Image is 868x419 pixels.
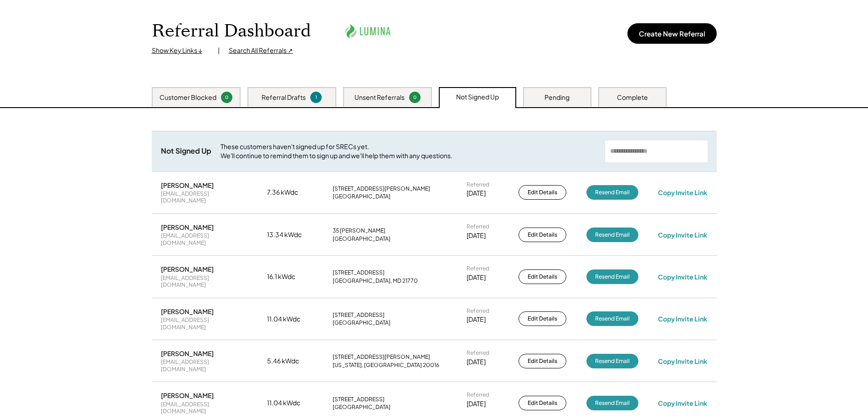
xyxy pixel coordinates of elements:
div: Referred [467,223,489,230]
div: Copy Invite Link [658,188,707,197]
div: Referred [467,349,489,357]
div: Not Signed Up [161,146,211,156]
div: [PERSON_NAME] [161,265,214,273]
div: Copy Invite Link [658,315,707,323]
div: 11.04 kWdc [267,398,313,408]
div: Not Signed Up [456,93,499,102]
div: [DATE] [467,315,486,324]
div: [STREET_ADDRESS] [333,396,385,403]
div: [STREET_ADDRESS] [333,311,385,319]
div: [DATE] [467,273,486,282]
div: [PERSON_NAME] [161,181,214,189]
div: [EMAIL_ADDRESS][DOMAIN_NAME] [161,358,247,372]
button: Edit Details [519,311,566,326]
div: Complete [617,93,648,102]
div: Search All Referrals ↗ [229,46,293,55]
div: Referred [467,265,489,272]
div: Copy Invite Link [658,357,707,365]
div: Copy Invite Link [658,231,707,239]
div: [DATE] [467,189,486,198]
div: 11.04 kWdc [267,315,313,324]
div: [EMAIL_ADDRESS][DOMAIN_NAME] [161,316,247,331]
div: [GEOGRAPHIC_DATA] [333,403,390,411]
div: 0 [411,94,419,101]
div: | [218,46,220,55]
div: [GEOGRAPHIC_DATA], MD 21770 [333,277,418,285]
div: [GEOGRAPHIC_DATA] [333,193,390,200]
div: [EMAIL_ADDRESS][DOMAIN_NAME] [161,232,247,246]
div: 13.34 kWdc [267,230,313,239]
button: Edit Details [519,269,566,284]
button: Resend Email [586,185,638,200]
button: Resend Email [586,269,638,284]
div: 16.1 kWdc [267,272,313,281]
div: Copy Invite Link [658,399,707,407]
div: [DATE] [467,357,486,367]
div: [PERSON_NAME] [161,349,214,357]
div: Pending [544,93,570,102]
div: [GEOGRAPHIC_DATA] [333,319,390,326]
div: 7.36 kWdc [267,188,313,197]
button: Resend Email [586,311,638,326]
div: [GEOGRAPHIC_DATA] [333,235,390,243]
div: 0 [222,94,231,101]
div: [STREET_ADDRESS][PERSON_NAME] [333,353,430,361]
div: Referred [467,181,489,188]
div: 5.46 kWdc [267,357,313,366]
div: Referred [467,391,489,398]
h1: Referral Dashboard [152,21,311,42]
img: lumina.png [343,19,393,44]
div: Unsent Referrals [354,93,405,102]
div: 35 [PERSON_NAME] [333,227,385,234]
div: [PERSON_NAME] [161,307,214,316]
div: Referred [467,307,489,315]
button: Edit Details [519,228,566,242]
div: 1 [312,94,320,101]
div: [US_STATE], [GEOGRAPHIC_DATA] 20016 [333,362,439,369]
button: Edit Details [519,185,566,200]
div: [DATE] [467,399,486,409]
div: These customers haven't signed up for SRECs yet. We'll continue to remind them to sign up and we'... [221,142,596,160]
div: Show Key Links ↓ [152,46,209,55]
div: [EMAIL_ADDRESS][DOMAIN_NAME] [161,274,247,289]
div: [STREET_ADDRESS][PERSON_NAME] [333,185,430,192]
div: [DATE] [467,231,486,240]
div: Customer Blocked [159,93,216,102]
div: [STREET_ADDRESS] [333,269,385,276]
button: Create New Referral [627,23,717,44]
div: [EMAIL_ADDRESS][DOMAIN_NAME] [161,401,247,415]
button: Edit Details [519,396,566,410]
button: Resend Email [586,354,638,368]
div: Copy Invite Link [658,273,707,281]
button: Edit Details [519,354,566,368]
div: [PERSON_NAME] [161,223,214,231]
button: Resend Email [586,228,638,242]
button: Resend Email [586,396,638,410]
div: [EMAIL_ADDRESS][DOMAIN_NAME] [161,190,247,204]
div: [PERSON_NAME] [161,391,214,399]
div: Referral Drafts [262,93,306,102]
